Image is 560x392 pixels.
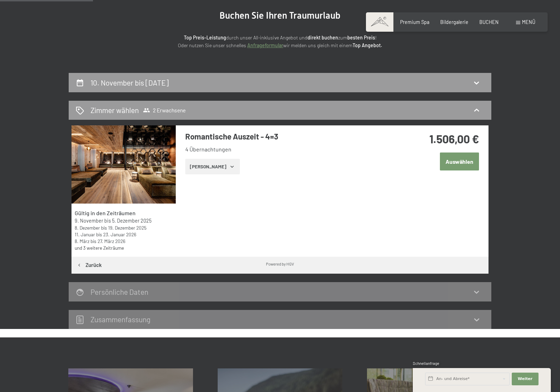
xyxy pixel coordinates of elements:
[353,42,382,48] strong: Top Angebot.
[440,19,468,25] a: Bildergalerie
[512,373,539,385] button: Weiter
[185,131,395,142] h3: Romantische Auszeit - 4=3
[112,218,151,224] time: 05.12.2025
[247,42,283,48] a: Anfrageformular
[75,238,173,244] div: bis
[108,225,147,231] time: 19.12.2025
[91,78,169,87] h2: 10. November bis [DATE]
[75,231,95,237] time: 11.01.2026
[518,376,533,382] span: Weiter
[440,153,479,170] button: Auswählen
[75,218,103,224] time: 09.11.2025
[75,225,100,231] time: 08.12.2025
[307,35,338,41] strong: direkt buchen
[184,35,226,41] strong: Top Preis-Leistung
[479,19,499,25] a: BUCHEN
[75,238,89,244] time: 08.03.2026
[266,261,294,267] div: Powered by HGV
[75,217,173,224] div: bis
[400,19,429,25] a: Premium Spa
[522,19,535,25] span: Menü
[98,238,125,244] time: 27.03.2026
[91,287,148,296] h2: Persönliche Daten
[91,105,139,115] h2: Zimmer wählen
[75,224,173,231] div: bis
[125,34,435,50] p: durch unser All-inklusive Angebot und zum ! Oder nutzen Sie unser schnelles wir melden uns gleich...
[71,125,176,204] img: mss_renderimg.php
[103,231,136,237] time: 23.01.2026
[185,145,395,153] li: 4 Übernachtungen
[185,159,240,174] button: [PERSON_NAME]
[75,245,124,251] a: und 3 weitere Zeiträume
[413,361,439,366] span: Schnellanfrage
[143,107,186,114] span: 2 Erwachsene
[71,257,107,274] button: Zurück
[429,132,479,145] strong: 1.506,00 €
[91,315,150,324] h2: Zusammen­fassung
[347,35,375,41] strong: besten Preis
[75,231,173,238] div: bis
[75,210,136,216] strong: Gültig in den Zeiträumen
[219,10,341,21] span: Buchen Sie Ihren Traumurlaub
